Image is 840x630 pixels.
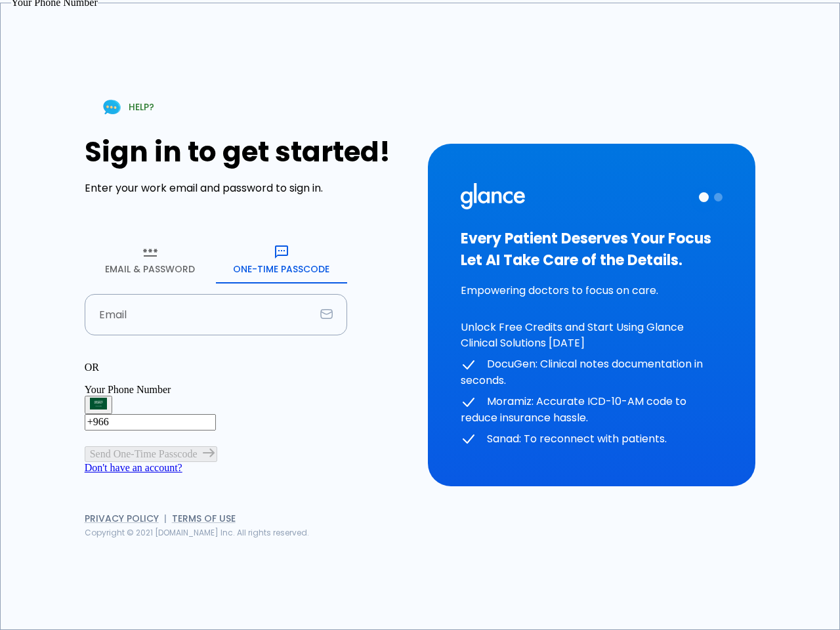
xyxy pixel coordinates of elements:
img: Chat Support [100,96,123,119]
h3: Every Patient Deserves Your Focus Let AI Take Care of the Details. [461,228,723,271]
button: Send One-Time Passcode [85,446,217,462]
span: | [164,512,167,525]
a: Privacy Policy [85,512,159,525]
p: OR [85,362,347,373]
p: Moramiz: Accurate ICD-10-AM code to reduce insurance hassle. [461,394,723,426]
span: Copyright © 2021 [DOMAIN_NAME] Inc. All rights reserved. [85,527,309,538]
button: One-Time Passcode [216,236,347,283]
a: Terms of Use [172,512,236,525]
h1: Sign in to get started! [85,136,412,168]
a: Don't have an account? [85,462,182,473]
input: dr.ahmed@clinic.com [85,294,315,335]
p: Enter your work email and password to sign in. [85,180,412,196]
button: Select country [85,396,112,414]
p: Unlock Free Credits and Start Using Glance Clinical Solutions [DATE] [461,320,723,351]
label: Your Phone Number [85,384,171,395]
a: HELP? [85,91,170,124]
button: Email & Password [85,236,216,283]
p: Sanad: To reconnect with patients. [461,431,723,448]
img: Saudi Arabia [90,398,107,409]
p: DocuGen: Clinical notes documentation in seconds. [461,356,723,388]
p: Empowering doctors to focus on care. [461,283,723,299]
